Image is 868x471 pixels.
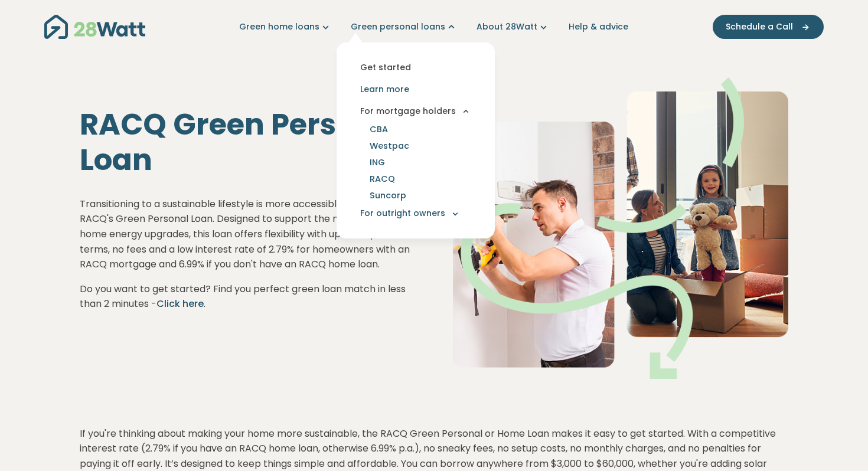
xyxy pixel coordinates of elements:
span: Schedule a Call [726,21,793,33]
span: Do you want to get started? Find you perfect green loan match in less than 2 minutes - . [80,282,406,311]
iframe: Chat Widget [809,414,868,471]
a: CBA [355,121,402,138]
a: Green personal loans [351,21,458,33]
a: Westpac [355,138,423,154]
a: RACQ [355,171,409,187]
h1: RACQ Green Personal Loan [80,107,415,178]
button: For outright owners [346,202,485,224]
img: 28Watt [44,15,145,39]
a: ING [355,154,399,171]
a: Help & advice [569,21,628,33]
a: Click here [156,297,204,310]
span: Designed to support the most common home energy upgrades, this loan offers flexibility with up to... [80,212,410,271]
button: For mortgage holders [346,100,485,122]
span: Transitioning to a sustainable lifestyle is more accessible than ever with RACQ's Green Personal ... [80,197,412,226]
a: Suncorp [355,187,420,204]
a: Get started [346,57,485,78]
nav: Main navigation [44,12,824,42]
button: Schedule a Call [713,15,824,39]
a: Learn more [346,78,485,100]
a: About 28Watt [477,21,550,33]
a: Green home loans [239,21,332,33]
